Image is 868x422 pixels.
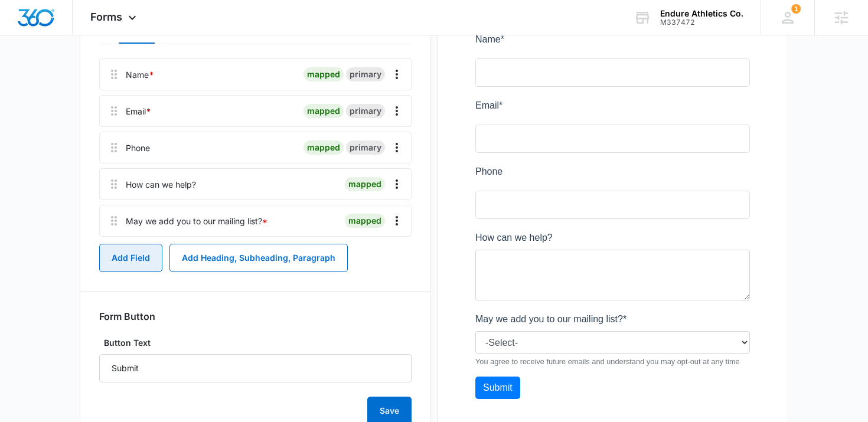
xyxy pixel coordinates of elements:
[99,244,162,272] button: Add Field
[304,104,344,118] div: mapped
[126,142,150,154] div: Phone
[304,140,344,155] div: mapped
[345,177,385,191] div: mapped
[8,350,37,360] span: Submit
[345,214,385,228] div: mapped
[346,67,385,81] div: primary
[126,105,151,117] div: Email
[791,4,801,14] span: 1
[169,244,348,272] button: Add Heading, Subheading, Paragraph
[346,104,385,118] div: primary
[126,215,267,227] div: May we add you to our mailing list?
[387,211,406,230] button: Overflow Menu
[346,140,385,155] div: primary
[99,336,412,349] label: Button Text
[387,102,406,120] button: Overflow Menu
[387,175,406,194] button: Overflow Menu
[387,138,406,157] button: Overflow Menu
[387,65,406,84] button: Overflow Menu
[791,4,801,14] div: notifications count
[304,67,344,81] div: mapped
[126,68,154,81] div: Name
[90,11,122,23] span: Forms
[660,9,743,18] div: account name
[99,310,155,322] h3: Form Button
[126,178,196,191] div: How can we help?
[660,18,743,27] div: account id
